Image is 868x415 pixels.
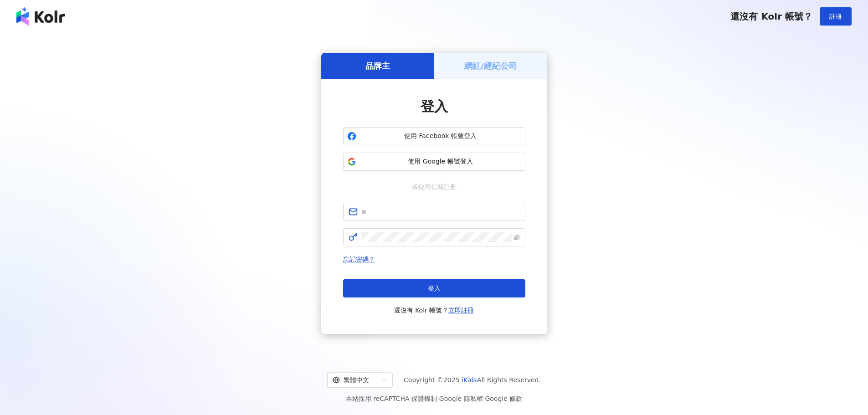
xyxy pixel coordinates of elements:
[394,305,474,316] span: 還沒有 Kolr 帳號？
[360,132,521,141] span: 使用 Facebook 帳號登入
[343,127,525,145] button: 使用 Facebook 帳號登入
[428,285,441,292] span: 登入
[820,7,852,26] button: 註冊
[404,374,541,385] span: Copyright © 2025 All Rights Reserved.
[421,98,448,114] span: 登入
[333,373,379,387] div: 繁體中文
[448,307,474,314] a: 立即註冊
[343,256,375,263] a: 忘記密碼？
[483,395,485,402] span: |
[439,395,483,402] a: Google 隱私權
[829,13,842,20] span: 註冊
[462,376,477,384] a: iKala
[16,7,65,26] img: logo
[406,182,463,192] span: 或使用信箱註冊
[360,157,521,166] span: 使用 Google 帳號登入
[437,395,439,402] span: |
[343,279,525,297] button: 登入
[346,393,522,404] span: 本站採用 reCAPTCHA 保護機制
[343,153,525,171] button: 使用 Google 帳號登入
[514,234,520,241] span: eye-invisible
[365,60,390,72] h5: 品牌主
[730,11,812,22] span: 還沒有 Kolr 帳號？
[485,395,522,402] a: Google 條款
[464,60,517,72] h5: 網紅/經紀公司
